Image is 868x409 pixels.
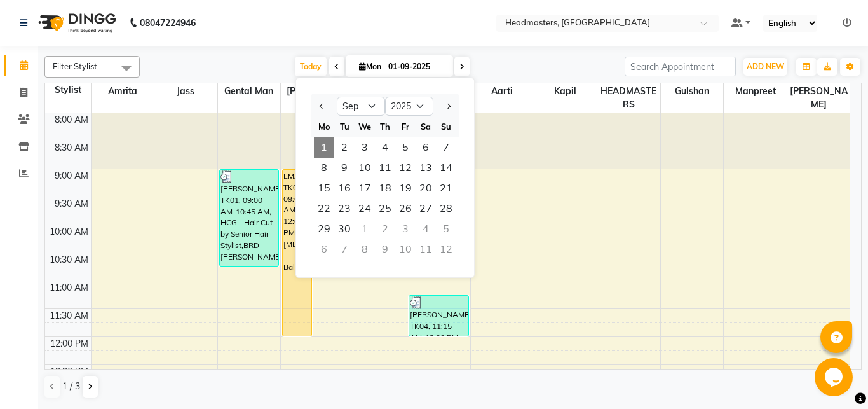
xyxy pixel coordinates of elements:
span: [PERSON_NAME] [787,83,850,113]
div: Monday, October 6, 2025 [314,239,334,260]
span: 3 [355,137,375,158]
span: 16 [334,178,355,198]
div: Thursday, October 9, 2025 [375,239,395,260]
div: Sunday, September 7, 2025 [436,137,456,158]
span: 1 / 3 [62,380,80,393]
iframe: chat widget [815,358,855,396]
span: Manpreet [724,83,787,99]
span: Kapil [534,83,597,99]
span: 30 [334,219,355,239]
div: Thursday, September 18, 2025 [375,178,395,198]
div: Wednesday, September 3, 2025 [355,137,375,158]
div: 10:00 AM [47,225,91,239]
span: Filter Stylist [53,61,97,71]
div: Wednesday, September 10, 2025 [355,158,375,178]
span: Gental Man [218,83,281,99]
div: Tuesday, September 2, 2025 [334,137,355,158]
div: Sunday, September 21, 2025 [436,178,456,198]
span: 24 [355,198,375,219]
input: 2025-09-01 [384,57,448,76]
span: 7 [436,137,456,158]
input: Search Appointment [625,57,736,76]
div: Wednesday, October 1, 2025 [355,219,375,239]
button: Next month [443,96,454,116]
span: 27 [416,198,436,219]
span: 21 [436,178,456,198]
div: Thursday, September 25, 2025 [375,198,395,219]
div: 8:30 AM [52,141,91,155]
div: 12:00 PM [48,337,91,350]
div: Tuesday, September 9, 2025 [334,158,355,178]
span: 25 [375,198,395,219]
div: Friday, September 5, 2025 [395,137,416,158]
span: 9 [334,158,355,178]
span: [PERSON_NAME] [281,83,344,113]
select: Select year [385,97,433,116]
span: Jass [154,83,217,99]
div: Sunday, October 12, 2025 [436,239,456,260]
div: Thursday, October 2, 2025 [375,219,395,239]
div: Thursday, September 4, 2025 [375,137,395,158]
div: 10:30 AM [47,253,91,267]
div: Monday, September 29, 2025 [314,219,334,239]
div: Tuesday, September 16, 2025 [334,178,355,198]
span: 22 [314,198,334,219]
div: Saturday, September 27, 2025 [416,198,436,219]
span: HEADMASTERS [597,83,660,113]
div: Sunday, October 5, 2025 [436,219,456,239]
div: Tuesday, September 30, 2025 [334,219,355,239]
div: Saturday, September 13, 2025 [416,158,436,178]
span: 13 [416,158,436,178]
div: We [355,116,375,137]
span: 20 [416,178,436,198]
div: 12:30 PM [48,365,91,378]
div: Su [436,116,456,137]
div: Friday, September 12, 2025 [395,158,416,178]
div: 9:30 AM [52,197,91,211]
span: 18 [375,178,395,198]
div: 8:00 AM [52,113,91,127]
span: 12 [395,158,416,178]
div: Friday, September 26, 2025 [395,198,416,219]
span: 8 [314,158,334,178]
div: Thursday, September 11, 2025 [375,158,395,178]
div: [PERSON_NAME], TK04, 11:15 AM-12:00 PM, BRD - [PERSON_NAME] [409,296,468,336]
div: Tuesday, October 7, 2025 [334,239,355,260]
span: Today [295,57,327,76]
span: 26 [395,198,416,219]
div: Mo [314,116,334,137]
span: 1 [314,137,334,158]
div: Saturday, September 6, 2025 [416,137,436,158]
div: [PERSON_NAME], TK01, 09:00 AM-10:45 AM, HCG - Hair Cut by Senior Hair Stylist,BRD - [PERSON_NAME] [220,170,278,266]
div: Sunday, September 28, 2025 [436,198,456,219]
div: Tu [334,116,355,137]
span: Mon [356,62,384,71]
div: Fr [395,116,416,137]
span: 5 [395,137,416,158]
div: 11:00 AM [47,281,91,295]
div: Saturday, October 4, 2025 [416,219,436,239]
div: Friday, October 3, 2025 [395,219,416,239]
div: Saturday, September 20, 2025 [416,178,436,198]
span: 15 [314,178,334,198]
select: Select month [337,97,385,116]
button: ADD NEW [743,58,787,76]
div: Wednesday, September 17, 2025 [355,178,375,198]
span: 14 [436,158,456,178]
span: 6 [416,137,436,158]
div: Friday, October 10, 2025 [395,239,416,260]
span: 19 [395,178,416,198]
span: 17 [355,178,375,198]
div: Stylist [45,83,91,97]
div: Monday, September 15, 2025 [314,178,334,198]
div: Wednesday, October 8, 2025 [355,239,375,260]
span: 11 [375,158,395,178]
div: 11:30 AM [47,309,91,322]
div: 9:00 AM [52,169,91,183]
span: 23 [334,198,355,219]
div: Tuesday, September 23, 2025 [334,198,355,219]
img: logo [32,5,119,41]
div: Sunday, September 14, 2025 [436,158,456,178]
div: Saturday, October 11, 2025 [416,239,436,260]
button: Previous month [316,96,327,116]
